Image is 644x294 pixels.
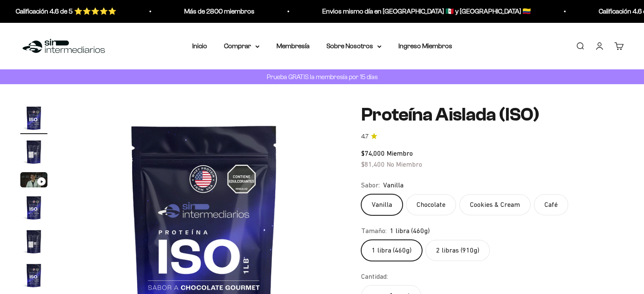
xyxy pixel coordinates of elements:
p: Envios mismo día en [GEOGRAPHIC_DATA] 🇲🇽 y [GEOGRAPHIC_DATA] 🇨🇴 [291,6,500,17]
h1: Proteína Aislada (ISO) [361,104,624,125]
span: Vanilla [383,180,404,191]
button: Ir al artículo 2 [20,138,47,168]
button: Ir al artículo 1 [20,104,47,134]
span: 1 libra (460g) [390,225,430,236]
a: Inicio [192,42,207,49]
button: Ir al artículo 3 [20,172,47,190]
summary: Comprar [224,41,260,52]
button: Ir al artículo 4 [20,194,47,224]
span: No Miembro [387,160,422,168]
a: Membresía [276,42,310,49]
a: 4.74.7 de 5.0 estrellas [361,132,624,141]
legend: Sabor: [361,180,380,191]
span: 4.7 [361,132,368,141]
span: $81,400 [361,160,385,168]
span: Miembro [387,149,413,157]
img: Proteína Aislada (ISO) [20,104,47,132]
img: Proteína Aislada (ISO) [20,228,47,255]
label: Cantidad: [361,271,388,282]
img: Proteína Aislada (ISO) [20,194,47,221]
a: Ingreso Miembros [398,42,452,49]
p: Más de 2800 miembros [153,6,223,17]
p: Prueba GRATIS la membresía por 15 días [265,71,380,82]
legend: Tamaño: [361,225,387,236]
img: Proteína Aislada (ISO) [20,262,47,289]
button: Ir al artículo 5 [20,228,47,258]
span: $74,000 [361,149,385,157]
img: Proteína Aislada (ISO) [20,138,47,165]
summary: Sobre Nosotros [326,41,381,52]
button: Ir al artículo 6 [20,262,47,291]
